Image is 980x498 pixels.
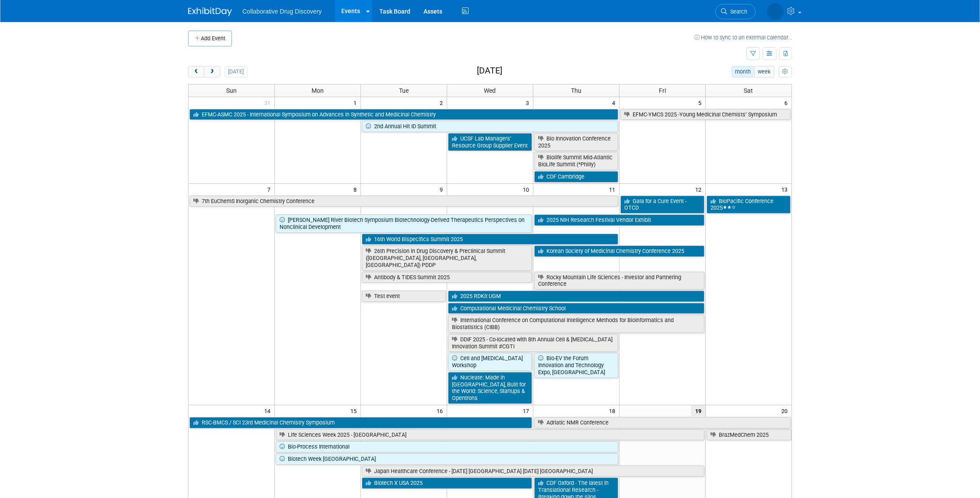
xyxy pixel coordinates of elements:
[353,97,360,108] span: 1
[782,69,788,75] i: Personalize Calendar
[224,66,248,77] button: [DATE]
[362,466,704,477] a: Japan Healthcare Conference - [DATE] [GEOGRAPHIC_DATA] [DATE] [GEOGRAPHIC_DATA]
[620,109,791,120] a: EFMC-YMCS 2025 -Young Medicinal Chemists’ Symposium
[731,66,755,77] button: month
[534,152,618,170] a: Biolife Summit Mid-Atlantic BioLife Summit (*Philly)
[263,97,274,108] span: 31
[188,31,232,46] button: Add Event
[226,87,237,94] span: Sun
[534,272,704,290] a: Rocky Mountain Life Sciences - Investor and Partnering Conference
[362,291,446,302] a: Test event
[522,184,533,195] span: 10
[784,97,791,108] span: 6
[754,66,774,77] button: week
[362,477,532,489] a: Biotech X USA 2025
[448,303,704,314] a: Computational Medicinal Chemistry School
[362,234,618,245] a: 16th World Bispecifics Summit 2025
[439,97,447,108] span: 2
[534,245,704,257] a: Korean Society of Medicinal Chemistry Conference 2025
[448,334,618,352] a: DDIF 2025 - Co-located with 8th Annual Cell & [MEDICAL_DATA] Innovation Summit #CGTI
[694,184,705,195] span: 12
[353,184,360,195] span: 8
[694,34,792,41] a: How to sync to an external calendar...
[522,405,533,416] span: 17
[189,196,618,207] a: 7th EuChemS Inorganic Chemistry Conference
[659,87,666,94] span: Fri
[439,184,447,195] span: 9
[436,405,447,416] span: 16
[525,97,533,108] span: 3
[744,87,753,94] span: Sat
[620,196,704,214] a: Gala for a Cure Event - OTCD
[608,405,619,416] span: 18
[448,133,532,151] a: UCSF Lab Managers’ Resource Group Supplier Event
[707,429,791,441] a: BrazMedChem 2025
[276,441,618,452] a: Bio-Process International
[204,66,220,77] button: next
[242,8,322,15] span: Collaborative Drug Discovery
[350,405,360,416] span: 15
[448,372,532,404] a: Nucleate: Made in [GEOGRAPHIC_DATA], Built for the World: Science, Startups & Opentrons
[534,133,618,151] a: Bio Innovation Conference 2025
[399,87,409,94] span: Tue
[611,97,619,108] span: 4
[608,184,619,195] span: 11
[484,87,496,94] span: Wed
[448,315,704,333] a: International Conference on Computational Intelligence Methods for Bioinformatics and Biostatisti...
[266,184,274,195] span: 7
[697,97,705,108] span: 5
[362,245,532,270] a: 26th Precision in Drug Discovery & Preclinical Summit ([GEOGRAPHIC_DATA], [GEOGRAPHIC_DATA], [GEO...
[780,184,791,195] span: 13
[276,429,704,441] a: Life Sciences Week 2025 - [GEOGRAPHIC_DATA]
[780,405,791,416] span: 20
[276,453,618,465] a: Biotech Week [GEOGRAPHIC_DATA]
[534,353,618,378] a: Bio-EV the Forum Innovation and Technology Expo, [GEOGRAPHIC_DATA]
[362,272,532,283] a: Antibody & TIDES Summit 2025
[263,405,274,416] span: 14
[188,66,204,77] button: prev
[534,214,704,226] a: 2025 NIH Research Festival Vendor Exhibit
[707,196,791,214] a: BioPacific Conference 2025
[571,87,581,94] span: Thu
[691,8,711,15] span: Search
[779,66,792,77] button: myCustomButton
[534,417,791,428] a: Adriatic NMR Conference
[534,171,618,182] a: CDF Cambridge
[311,87,324,94] span: Mon
[362,121,618,132] a: 2nd Annual Hit ID Summit
[188,7,232,16] img: ExhibitDay
[189,109,618,120] a: EFMC-ASMC 2025 - International Symposium on Advances in Synthetic and Medicinal Chemistry
[691,405,705,416] span: 19
[448,291,704,302] a: 2025 RDKit UGM
[276,214,532,232] a: [PERSON_NAME] River Biotech Symposium Biotechnology-Derived Therapeutics Perspectives on Nonclini...
[189,417,532,428] a: RSC-BMCS / SCI 23rd Medicinal Chemistry Symposium
[679,4,719,19] a: Search
[731,5,784,14] img: Dimitris Tsionos
[477,66,502,76] h2: [DATE]
[448,353,532,371] a: Cell and [MEDICAL_DATA] Workshop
